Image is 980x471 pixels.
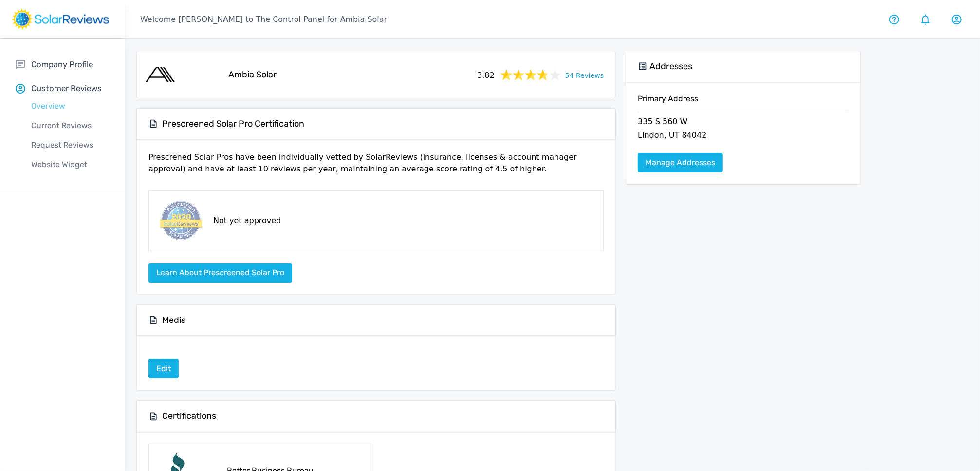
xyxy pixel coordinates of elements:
button: Learn about Prescreened Solar Pro [148,263,292,283]
p: Request Reviews [16,139,125,151]
a: Overview [16,96,125,116]
a: Manage Addresses [638,153,723,172]
p: Website Widget [16,159,125,170]
p: Prescrened Solar Pros have been individually vetted by SolarReviews (insurance, licenses & accoun... [148,151,604,183]
a: Request Reviews [16,135,125,155]
h5: Media [162,315,186,326]
p: Welcome [PERSON_NAME] to The Control Panel for Ambia Solar [140,14,387,25]
a: Current Reviews [16,116,125,135]
span: 3.82 [477,68,495,81]
h5: Ambia Solar [228,69,277,80]
a: Learn about Prescreened Solar Pro [148,268,292,277]
a: Edit [148,364,179,373]
p: Customer Reviews [31,82,102,94]
p: Lindon, UT 84042 [638,130,849,143]
img: prescreened-badge.png [157,199,203,243]
p: Current Reviews [16,120,125,132]
h6: Primary Address [638,94,849,112]
a: Edit [148,359,179,378]
a: Website Widget [16,155,125,174]
p: 335 S 560 W [638,116,849,130]
p: Overview [16,100,125,112]
p: Company Profile [31,58,93,71]
a: 54 Reviews [565,69,604,81]
h5: Certifications [162,411,216,422]
h5: Addresses [649,61,692,72]
h5: Prescreened Solar Pro Certification [162,118,304,130]
p: Not yet approved [213,215,281,226]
